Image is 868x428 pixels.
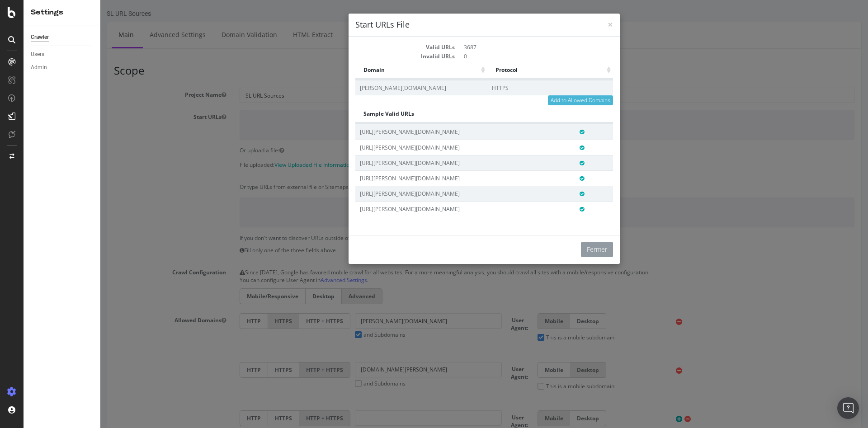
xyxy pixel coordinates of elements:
[14,24,22,31] img: website_grey.svg
[31,7,93,18] div: Settings
[31,33,49,42] div: Crawler
[255,61,387,79] th: Domain: activate to sort column ascending
[255,155,475,170] td: [URL][PERSON_NAME][DOMAIN_NAME]
[104,52,111,60] img: tab_keywords_by_traffic_grey.svg
[481,242,513,257] button: Fermer
[255,105,604,123] th: Sample Valid URLs : activate to sort column ascending
[255,19,513,31] h4: Start URLs File
[255,201,475,216] td: [URL][PERSON_NAME][DOMAIN_NAME]
[363,52,513,60] dd: 0
[31,50,44,59] div: Users
[255,140,475,155] td: [URL][PERSON_NAME][DOMAIN_NAME]
[255,80,387,95] td: [PERSON_NAME][DOMAIN_NAME]
[38,52,45,60] img: tab_domain_overview_orange.svg
[448,95,513,105] button: Add to Allowed Domains
[255,52,354,60] dt: Invalid URLs
[387,61,513,79] th: Protocol: activate to sort column ascending
[31,33,94,42] a: Crawler
[114,53,137,59] div: Mots-clés
[255,170,475,186] td: [URL][PERSON_NAME][DOMAIN_NAME]
[31,50,94,59] a: Users
[387,80,513,95] td: HTTPS
[47,53,70,59] div: Domaine
[363,43,513,51] dd: 3687
[24,24,102,31] div: Domaine: [DOMAIN_NAME]
[14,14,22,22] img: logo_orange.svg
[255,124,475,139] td: [URL][PERSON_NAME][DOMAIN_NAME]
[31,63,94,72] a: Admin
[507,18,513,31] span: ×
[255,186,475,201] td: [URL][PERSON_NAME][DOMAIN_NAME]
[25,14,44,22] div: v 4.0.25
[255,43,354,51] dt: Valid URLs
[31,63,47,72] div: Admin
[837,397,859,419] div: Open Intercom Messenger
